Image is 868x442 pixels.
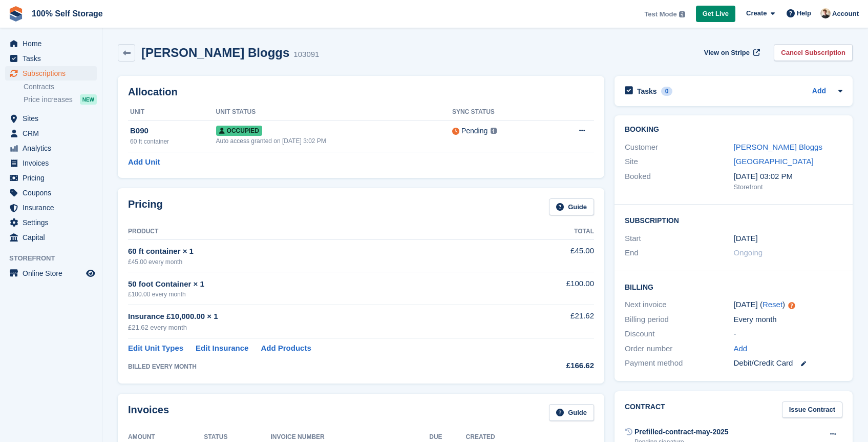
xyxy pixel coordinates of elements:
a: menu [5,215,97,230]
a: menu [5,66,97,81]
span: Coupons [23,186,84,200]
span: CRM [23,126,84,140]
div: Site [625,156,734,168]
div: 0 [661,87,673,96]
th: Product [128,224,533,240]
div: 50 foot Container × 1 [128,278,533,290]
div: Booked [625,171,734,192]
a: menu [5,141,97,155]
span: Sites [23,111,84,126]
span: Subscriptions [23,66,84,81]
a: Add Unit [128,156,160,168]
h2: Contract [625,401,665,418]
a: Edit Unit Types [128,343,183,354]
div: Customer [625,142,734,153]
div: B090 [130,125,216,137]
span: Occupied [216,126,262,136]
span: View on Stripe [704,48,750,58]
h2: [PERSON_NAME] Bloggs [141,46,289,59]
div: [DATE] 03:02 PM [734,171,843,183]
a: 100% Self Storage [28,5,107,22]
img: icon-info-grey-7440780725fd019a000dd9b08b2336e03edf1995a4989e88bcd33f0948082b44.svg [491,128,497,134]
span: Pricing [23,171,84,185]
div: £100.00 every month [128,290,533,299]
div: Prefilled-contract-may-2025 [634,427,729,437]
a: Reset [763,300,782,309]
span: Analytics [23,141,84,155]
div: Every month [734,314,843,326]
img: stora-icon-8386f47178a22dfd0bd8f6a31ec36ba5ce8667c1dd55bd0f319d3a0aa187defe.svg [8,6,24,22]
span: Ongoing [734,248,763,257]
a: menu [5,156,97,170]
span: Get Live [703,9,729,19]
th: Unit Status [216,104,452,120]
td: £100.00 [533,272,594,305]
div: £45.00 every month [128,257,533,267]
span: Create [746,8,767,18]
a: Guide [549,404,594,421]
a: Issue Contract [782,401,842,418]
div: Payment method [625,357,734,369]
div: End [625,247,734,259]
a: menu [5,186,97,200]
div: BILLED EVERY MONTH [128,362,533,371]
span: Online Store [23,266,84,280]
span: Tasks [23,51,84,66]
a: Cancel Subscription [774,44,853,61]
div: £166.62 [533,360,594,372]
a: Get Live [696,6,735,23]
div: - [734,328,843,340]
div: Billing period [625,314,734,326]
a: Edit Insurance [196,343,248,354]
a: menu [5,266,97,280]
div: Auto access granted on [DATE] 3:02 PM [216,136,452,146]
a: [PERSON_NAME] Bloggs [734,143,822,151]
h2: Tasks [637,87,657,96]
time: 2025-08-22 00:00:00 UTC [734,233,758,245]
div: 103091 [293,49,319,61]
td: £45.00 [533,239,594,272]
a: menu [5,200,97,215]
span: Price increases [24,95,73,105]
span: Invoices [23,156,84,170]
a: menu [5,171,97,185]
h2: Billing [625,282,842,292]
span: Home [23,36,84,51]
h2: Invoices [128,404,169,421]
a: Add [734,343,748,355]
h2: Allocation [128,86,594,98]
th: Unit [128,104,216,120]
a: menu [5,36,97,51]
h2: Subscription [625,215,842,225]
h2: Booking [625,126,842,134]
span: Help [797,8,811,18]
div: Start [625,233,734,245]
a: Add Products [261,343,311,354]
span: Account [832,9,859,19]
div: Debit/Credit Card [734,357,843,369]
a: menu [5,230,97,245]
div: Order number [625,343,734,355]
td: £21.62 [533,305,594,338]
a: Guide [549,198,594,215]
img: icon-info-grey-7440780725fd019a000dd9b08b2336e03edf1995a4989e88bcd33f0948082b44.svg [679,11,685,17]
div: 60 ft container [130,137,216,146]
h2: Pricing [128,198,163,215]
span: Storefront [9,253,102,264]
div: Insurance £10,000.00 × 1 [128,311,533,323]
a: [GEOGRAPHIC_DATA] [734,157,814,166]
th: Total [533,224,594,240]
th: Sync Status [452,104,548,120]
div: 60 ft container × 1 [128,246,533,257]
span: Insurance [23,200,84,215]
div: Storefront [734,182,843,192]
a: Contracts [24,82,97,92]
a: menu [5,111,97,126]
div: £21.62 every month [128,323,533,333]
a: Price increases NEW [24,94,97,105]
div: NEW [80,94,97,105]
a: Preview store [84,267,97,279]
a: Add [812,86,826,97]
a: menu [5,51,97,66]
a: menu [5,126,97,140]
